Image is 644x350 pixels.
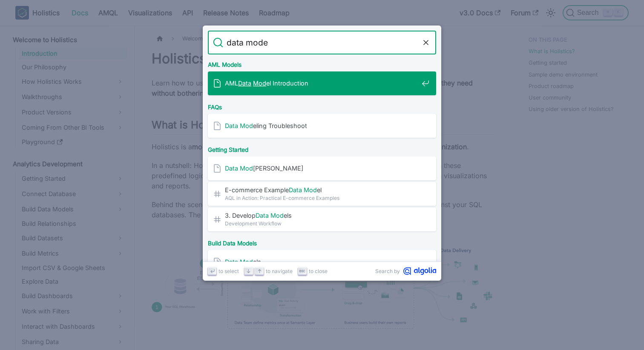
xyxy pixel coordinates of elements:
[225,194,418,202] span: AQL in Action: Practical E-commerce Examples
[225,164,418,172] span: [PERSON_NAME]
[245,268,252,274] svg: Arrow down
[270,212,284,219] mark: Mod
[208,208,436,231] a: 3. DevelopData Models​Development Workflow
[375,267,400,275] span: Search by
[225,165,238,172] mark: Data
[256,268,263,274] svg: Arrow up
[225,258,238,265] mark: Data
[375,267,436,275] a: Search byAlgolia
[240,122,253,129] mark: Mod
[309,267,328,275] span: to close
[289,186,302,193] mark: Data
[225,211,418,219] span: 3. Develop els​
[208,182,436,206] a: E-commerce ExampleData Model​AQL in Action: Practical E-commerce Examples
[225,258,418,266] span: els
[238,80,251,87] mark: Data
[206,54,438,71] div: AML Models
[208,157,436,180] a: Data Mod[PERSON_NAME]
[208,250,436,274] a: Data Models
[299,268,305,274] svg: Escape key
[266,267,293,275] span: to navigate
[208,71,436,95] a: AMLData Model Introduction
[206,139,438,157] div: Getting Started
[223,31,421,54] input: Search docs
[208,114,436,138] a: Data Modeling Troubleshoot
[403,267,436,275] svg: Algolia
[421,37,431,48] button: Clear the query
[225,122,238,129] mark: Data
[240,165,253,172] mark: Mod
[240,258,253,265] mark: Mod
[225,219,418,228] span: Development Workflow
[253,80,266,87] mark: Mod
[209,268,216,274] svg: Enter key
[218,267,239,275] span: to select
[256,212,269,219] mark: Data
[304,186,317,193] mark: Mod
[225,186,418,194] span: E-commerce Example el​
[206,97,438,114] div: FAQs
[225,79,418,87] span: AML el Introduction
[206,233,438,250] div: Build Data Models
[225,122,418,130] span: eling Troubleshoot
